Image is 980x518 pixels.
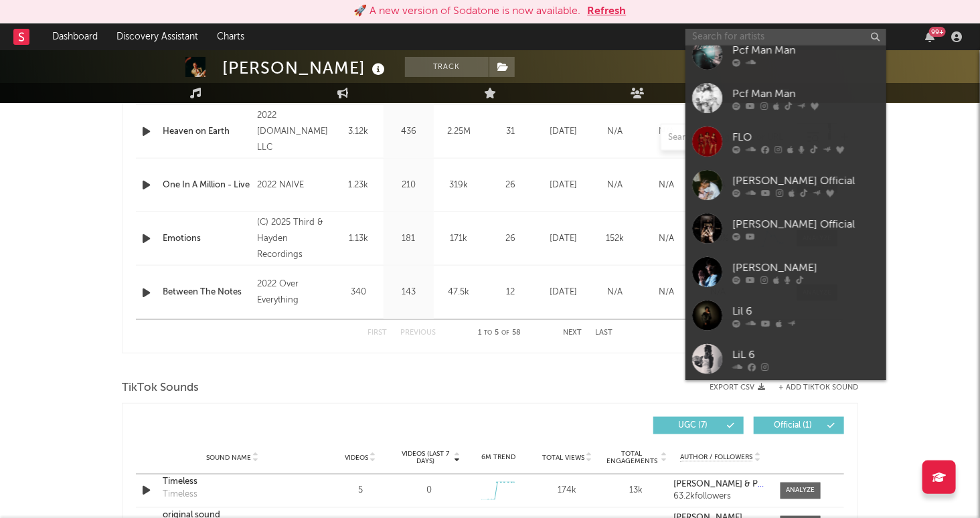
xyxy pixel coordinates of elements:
div: 340 [337,286,380,299]
span: Videos [345,454,368,462]
div: [DATE] [541,286,586,299]
a: Timeless [163,476,303,489]
div: [DATE] [541,232,586,246]
div: 26 [487,232,534,246]
a: Between The Notes [163,286,250,299]
button: Track [405,57,489,77]
a: Lil 6 [685,294,886,337]
button: UGC(7) [653,417,744,434]
a: FLO [685,120,886,163]
div: 143 [387,286,430,299]
a: Emotions [163,232,250,246]
div: 2022 [DOMAIN_NAME] LLC [257,108,330,156]
div: N/A [644,232,689,246]
div: Lil 6 [732,304,880,320]
a: Charts [208,23,254,50]
span: Videos (last 7 days) [398,450,453,466]
div: 🚀 A new version of Sodatone is now available. [354,3,581,19]
div: 99 + [929,27,946,37]
div: 5 [329,485,392,498]
div: 319k [437,179,481,192]
div: 1 5 58 [463,325,536,341]
div: 0 [426,485,432,498]
button: Previous [400,329,436,337]
input: Search by song name or URL [661,133,803,143]
div: 26 [487,179,534,192]
span: TikTok Sounds [122,380,199,396]
div: 12 [487,286,534,299]
a: Dashboard [43,23,107,50]
input: Search for artists [685,29,886,46]
div: 152k [592,232,637,246]
div: 171k [437,232,481,246]
button: 99+ [925,31,934,42]
button: + Add TikTok Sound [765,384,858,392]
div: 181 [387,232,430,246]
div: 1.13k [337,232,380,246]
a: [PERSON_NAME] Official [685,163,886,207]
div: [PERSON_NAME] Official [732,173,880,189]
div: 63.2k followers [674,493,767,502]
div: Pcf Man Man [732,86,880,102]
div: [PERSON_NAME] [732,260,880,276]
button: Export CSV [710,383,765,392]
span: Author / Followers [680,453,752,462]
div: [PERSON_NAME] Official [732,217,880,233]
span: Sound Name [206,454,251,462]
div: 2022 Over Everything [257,276,330,309]
button: + Add TikTok Sound [779,384,858,392]
a: [PERSON_NAME] & PHABO [674,481,767,490]
div: 1.23k [337,179,380,192]
div: (C) 2025 Third & Hayden Recordings [257,215,330,263]
button: First [367,329,387,337]
div: N/A [592,286,637,299]
span: to [484,330,492,336]
strong: [PERSON_NAME] & PHABO [674,481,783,489]
div: N/A [592,179,637,192]
button: Next [563,329,582,337]
div: [PERSON_NAME] [222,57,388,79]
div: 6M Trend [467,452,529,462]
div: Timeless [163,489,197,502]
div: N/A [644,286,689,299]
span: of [501,330,509,336]
div: N/A [644,179,689,192]
a: Pcf Man Man [685,33,886,76]
div: FLO [732,130,880,146]
a: LiL 6 [685,337,886,381]
a: Discovery Assistant [107,23,208,50]
span: Official ( 1 ) [762,422,824,430]
span: Total Engagements [605,450,659,466]
a: Pcf Man Man [685,76,886,120]
span: UGC ( 7 ) [662,422,724,430]
div: [DATE] [541,179,586,192]
div: 174k [536,485,598,498]
button: Refresh [588,3,627,19]
span: Total Views [542,454,584,462]
a: One In A Million - Live [163,179,250,192]
a: [PERSON_NAME] [685,250,886,294]
div: LiL 6 [732,347,880,363]
div: 13k [605,485,667,498]
div: 2022 NAIVE [257,177,330,193]
button: Last [595,329,612,337]
div: 210 [387,179,430,192]
button: Official(1) [754,417,844,434]
a: [PERSON_NAME] Official [685,207,886,250]
div: Pcf Man Man [732,43,880,59]
div: 47.5k [437,286,481,299]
